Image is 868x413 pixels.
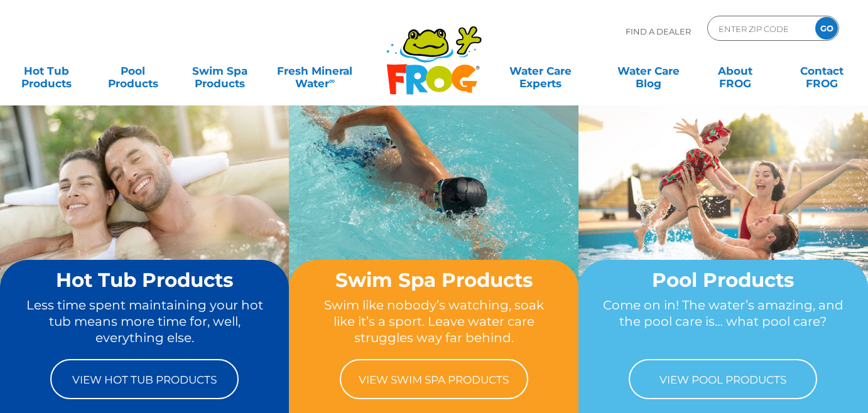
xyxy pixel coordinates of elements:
img: home-banner-pool-short [578,105,868,321]
a: Hot TubProducts [13,58,80,83]
p: Less time spent maintaining your hot tub means more time for, well, everything else. [24,297,266,346]
a: View Swim Spa Products [340,359,528,399]
a: Fresh MineralWater∞ [273,58,357,83]
sup: ∞ [329,76,335,85]
img: home-banner-swim-spa-short [289,105,578,321]
h2: Pool Products [602,269,844,291]
p: Come on in! The water’s amazing, and the pool care is… what pool care? [602,297,844,346]
h2: Hot Tub Products [24,269,266,291]
a: PoolProducts [99,58,166,83]
a: ContactFROG [788,58,855,83]
a: Water CareExperts [486,58,595,83]
a: Swim SpaProducts [186,58,253,83]
a: View Hot Tub Products [50,359,239,399]
p: Swim like nobody’s watching, soak like it’s a sport. Leave water care struggles way far behind. [313,297,555,346]
a: Water CareBlog [615,58,682,83]
p: Find A Dealer [626,16,691,47]
a: View Pool Products [629,359,817,399]
a: AboutFROG [702,58,769,83]
h2: Swim Spa Products [313,269,555,291]
input: Zip Code Form [717,19,802,38]
input: GO [815,17,838,40]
